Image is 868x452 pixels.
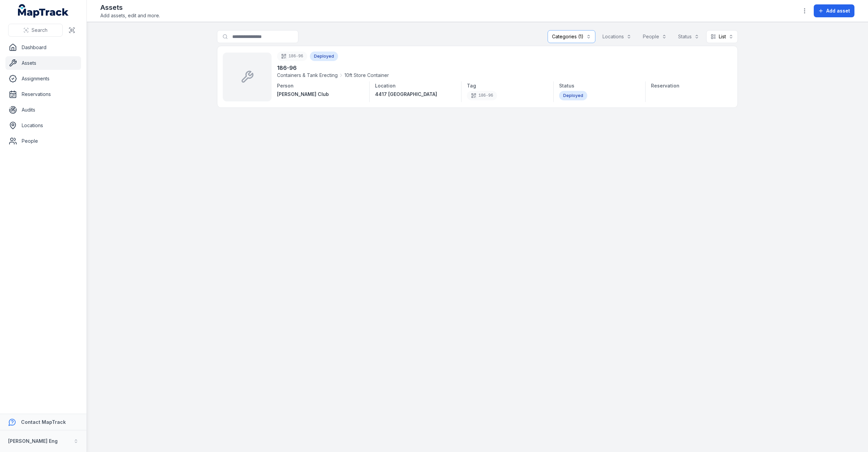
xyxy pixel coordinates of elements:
[8,438,58,444] strong: [PERSON_NAME] Eng
[5,56,81,70] a: Assets
[375,91,451,98] a: 4417 [GEOGRAPHIC_DATA]
[598,30,636,43] button: Locations
[18,4,69,18] a: MapTrack
[5,119,81,132] a: Locations
[5,72,81,85] a: Assignments
[32,27,47,34] span: Search
[21,419,66,425] strong: Contact MapTrack
[5,41,81,54] a: Dashboard
[548,30,595,43] button: Categories (1)
[375,91,437,97] span: 4417 [GEOGRAPHIC_DATA]
[277,91,364,98] a: [PERSON_NAME] Club
[100,12,160,19] span: Add assets, edit and more.
[674,30,704,43] button: Status
[5,103,81,117] a: Audits
[100,3,160,12] h2: Assets
[467,91,497,100] div: 186-96
[638,30,671,43] button: People
[8,24,63,37] button: Search
[814,4,854,17] button: Add asset
[5,87,81,101] a: Reservations
[706,30,738,43] button: List
[559,91,587,100] div: Deployed
[826,7,850,14] span: Add asset
[5,134,81,148] a: People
